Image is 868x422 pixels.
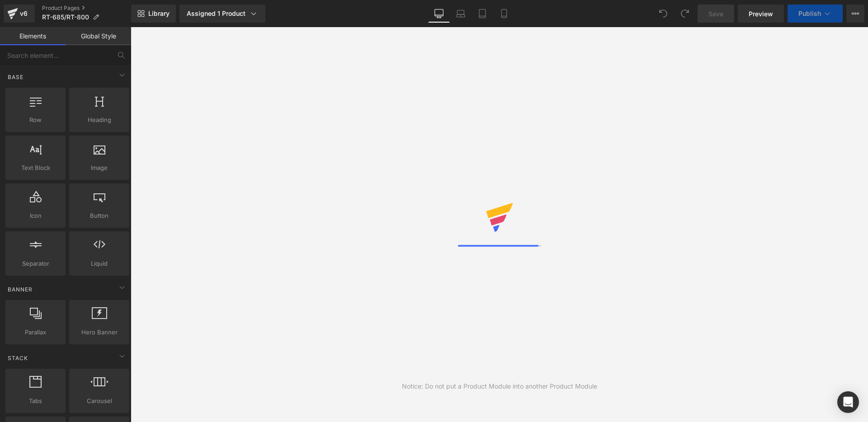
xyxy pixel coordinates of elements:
button: Redo [676,5,694,23]
a: Global Style [66,27,131,45]
a: Mobile [493,5,515,23]
span: Heading [72,115,127,125]
div: Open Intercom Messenger [837,391,859,413]
span: Parallax [8,328,63,337]
span: Text Block [8,163,63,173]
span: Hero Banner [72,328,127,337]
span: Button [72,211,127,220]
span: Publish [798,10,821,17]
span: RT-685/RT-800 [42,14,89,21]
div: Notice: Do not put a Product Module into another Product Module [402,381,597,391]
span: Library [148,9,170,18]
span: Liquid [72,259,127,268]
span: Tabs [8,396,63,406]
div: Assigned 1 Product [187,9,258,18]
span: Row [8,115,63,125]
button: More [846,5,864,23]
a: Product Pages [42,5,131,12]
span: Stack [7,354,29,362]
button: Publish [788,5,843,23]
span: Save [708,9,723,19]
span: Base [7,73,24,81]
span: Preview [749,9,773,19]
a: v6 [4,5,35,23]
span: Carousel [72,396,127,406]
a: Preview [738,5,784,23]
a: Desktop [428,5,450,23]
span: Icon [8,211,63,220]
a: New Library [131,5,176,23]
button: Undo [654,5,672,23]
span: Banner [7,285,33,294]
span: Image [72,163,127,173]
a: Tablet [472,5,493,23]
div: v6 [18,8,29,19]
span: Separator [8,259,63,268]
a: Laptop [450,5,472,23]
